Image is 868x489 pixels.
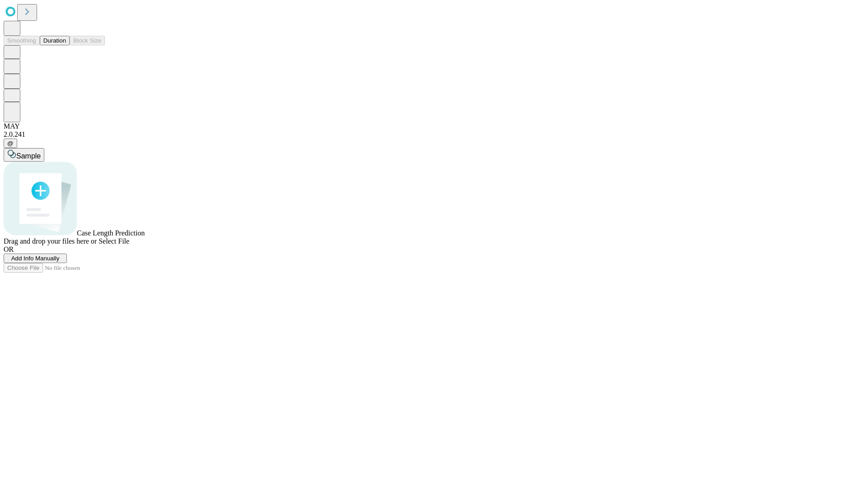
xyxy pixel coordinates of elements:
[77,229,145,237] span: Case Length Prediction
[7,140,14,147] span: @
[16,152,41,160] span: Sample
[4,245,14,253] span: OR
[40,36,70,45] button: Duration
[4,139,17,148] button: @
[70,36,105,45] button: Block Size
[4,148,44,162] button: Sample
[4,130,864,139] div: 2.0.241
[4,237,97,245] span: Drag and drop your files here or
[11,255,60,262] span: Add Info Manually
[4,36,40,45] button: Smoothing
[4,254,67,263] button: Add Info Manually
[99,237,129,245] span: Select File
[4,122,864,130] div: MAY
